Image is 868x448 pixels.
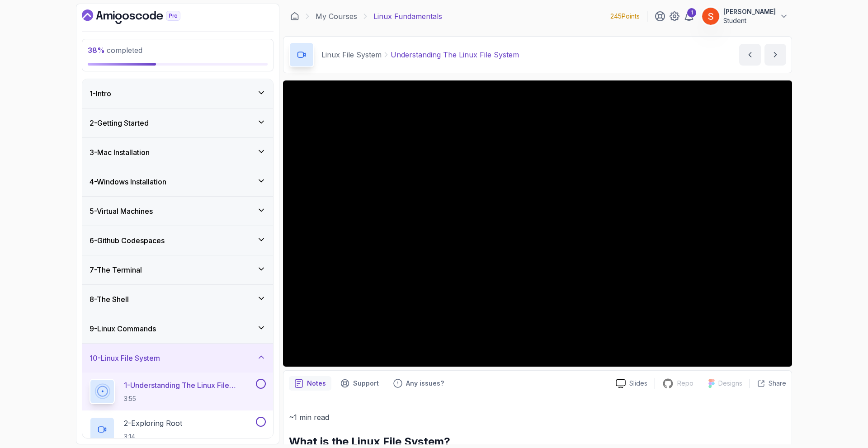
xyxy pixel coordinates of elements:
[90,176,166,187] h3: 4 - Windows Installation
[684,11,694,22] a: 1
[321,49,382,60] p: Linux File System
[769,379,786,388] p: Share
[629,379,647,388] p: Slides
[124,394,254,403] p: 3:55
[90,294,129,305] h3: 8 - The Shell
[335,376,384,391] button: Support button
[82,255,273,284] button: 7-The Terminal
[90,118,149,128] h3: 2 - Getting Started
[353,379,379,388] p: Support
[90,417,266,442] button: 2-Exploring Root3:14
[289,376,331,391] button: notes button
[88,46,142,55] span: completed
[88,46,105,55] span: 38 %
[82,138,273,167] button: 3-Mac Installation
[702,8,719,25] img: user profile image
[82,285,273,314] button: 8-The Shell
[687,8,696,17] div: 1
[289,411,786,424] p: ~1 min read
[82,167,273,196] button: 4-Windows Installation
[82,344,273,373] button: 10-Linux File System
[90,264,142,275] h3: 7 - The Terminal
[702,7,788,25] button: user profile image[PERSON_NAME]Student
[718,379,742,388] p: Designs
[82,314,273,343] button: 9-Linux Commands
[90,235,165,246] h3: 6 - Github Codespaces
[812,391,868,434] iframe: chat widget
[283,80,792,367] iframe: 1 - Undestanding The Linux File System
[124,418,182,429] p: 2 - Exploring Root
[90,323,156,334] h3: 9 - Linux Commands
[124,380,254,391] p: 1 - Understanding The Linux File System
[316,11,357,22] a: My Courses
[388,376,449,391] button: Feedback button
[90,88,111,99] h3: 1 - Intro
[373,11,442,22] p: Linux Fundamentals
[609,379,655,388] a: Slides
[307,379,326,388] p: Notes
[82,226,273,255] button: 6-Github Codespaces
[90,379,266,404] button: 1-Understanding The Linux File System3:55
[739,44,761,66] button: previous content
[82,9,201,24] a: Dashboard
[290,12,299,21] a: Dashboard
[391,49,519,60] p: Understanding The Linux File System
[82,79,273,108] button: 1-Intro
[750,379,786,388] button: Share
[406,379,444,388] p: Any issues?
[90,353,160,363] h3: 10 - Linux File System
[82,108,273,137] button: 2-Getting Started
[82,197,273,226] button: 5-Virtual Machines
[90,206,153,217] h3: 5 - Virtual Machines
[723,16,776,25] p: Student
[610,12,640,21] p: 245 Points
[723,7,776,16] p: [PERSON_NAME]
[764,44,786,66] button: next content
[677,379,693,388] p: Repo
[124,432,182,441] p: 3:14
[90,147,150,158] h3: 3 - Mac Installation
